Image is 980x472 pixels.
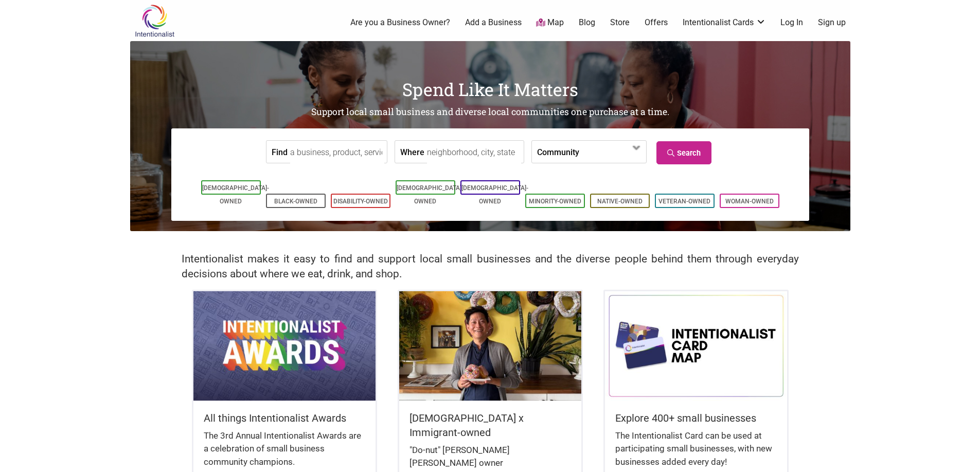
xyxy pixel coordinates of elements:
[529,198,581,205] a: Minority-Owned
[202,184,269,205] a: [DEMOGRAPHIC_DATA]-Owned
[658,198,710,205] a: Veteran-Owned
[182,252,799,281] h2: Intentionalist makes it easy to find and support local small businesses and the diverse people be...
[274,198,317,205] a: Black-Owned
[645,17,668,28] a: Offers
[725,198,774,205] a: Woman-Owned
[204,411,365,425] h5: All things Intentionalist Awards
[615,411,777,425] h5: Explore 400+ small businesses
[780,17,803,28] a: Log In
[536,17,564,29] a: Map
[290,141,384,164] input: a business, product, service
[272,141,288,163] label: Find
[818,17,846,28] a: Sign up
[610,17,630,28] a: Store
[537,141,579,163] label: Community
[350,17,450,28] a: Are you a Business Owner?
[465,17,522,28] a: Add a Business
[130,4,179,37] img: Intentionalist
[409,411,571,440] h5: [DEMOGRAPHIC_DATA] x Immigrant-owned
[333,198,388,205] a: Disability-Owned
[193,291,376,400] img: Intentionalist Awards
[597,198,643,205] a: Native-Owned
[400,141,424,163] label: Where
[605,291,787,400] img: Intentionalist Card Map
[130,77,850,102] h1: Spend Like It Matters
[461,184,528,205] a: [DEMOGRAPHIC_DATA]-Owned
[656,141,711,164] a: Search
[427,141,521,164] input: neighborhood, city, state
[399,291,581,400] img: King Donuts - Hong Chhuor
[579,17,595,28] a: Blog
[130,106,850,119] h2: Support local small business and diverse local communities one purchase at a time.
[397,184,464,205] a: [DEMOGRAPHIC_DATA]-Owned
[683,17,766,28] a: Intentionalist Cards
